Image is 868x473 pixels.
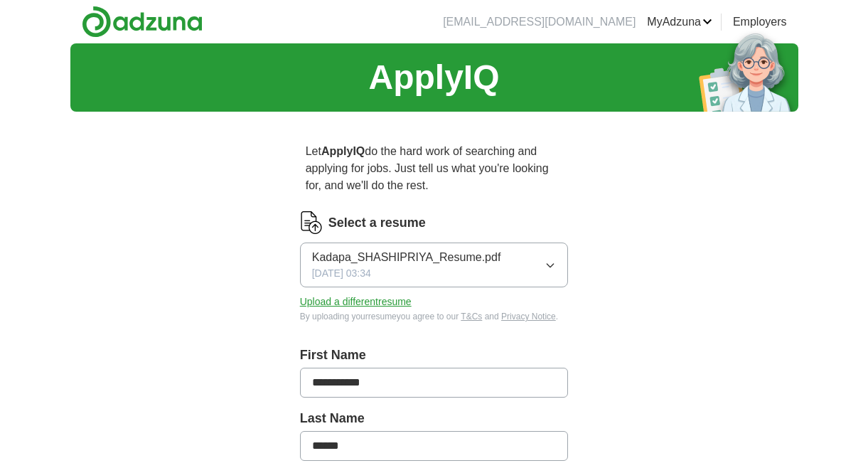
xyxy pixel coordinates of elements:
[368,52,499,103] h1: ApplyIQ
[328,213,426,233] label: Select a resume
[300,137,569,200] p: Let do the hard work of searching and applying for jobs. Just tell us what you're looking for, an...
[443,14,636,31] li: [EMAIL_ADDRESS][DOMAIN_NAME]
[300,310,569,323] div: By uploading your resume you agree to our and .
[300,243,569,287] button: Kadapa_SHASHIPRIYA_Resume.pdf[DATE] 03:34
[647,14,712,31] a: MyAdzuna
[82,6,203,38] img: Adzuna logo
[501,312,556,321] a: Privacy Notice
[312,249,501,266] span: Kadapa_SHASHIPRIYA_Resume.pdf
[321,145,365,157] strong: ApplyIQ
[300,409,569,428] label: Last Name
[300,211,323,234] img: CV Icon
[300,294,412,309] button: Upload a differentresume
[312,266,371,281] span: [DATE] 03:34
[733,14,787,31] a: Employers
[461,312,482,321] a: T&Cs
[300,346,569,365] label: First Name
